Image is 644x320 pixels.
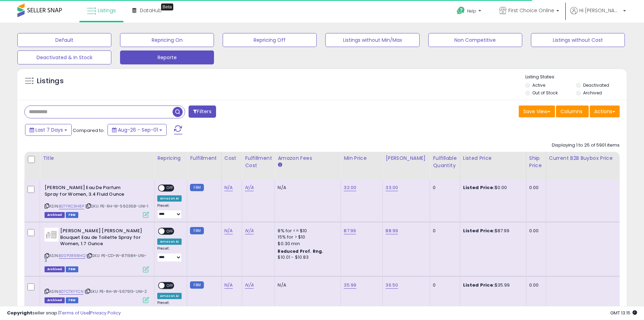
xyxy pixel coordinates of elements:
[245,155,272,169] div: Fulfillment Cost
[120,50,214,64] button: Reporte
[344,227,356,234] a: 87.99
[85,203,149,209] span: | SKU: PE-RH-W-560358-UNI-1
[165,228,176,234] span: OFF
[190,281,204,289] small: FBM
[45,297,65,303] span: Listings that have been deleted from Seller Central
[224,184,233,191] a: N/A
[278,228,335,234] div: 8% for <= $10
[463,282,495,288] b: Listed Price:
[532,90,558,96] label: Out of Stock
[552,142,620,149] div: Displaying 1 to 25 of 5901 items
[60,228,145,249] b: [PERSON_NAME] [PERSON_NAME] Bouquet Eau de Toilette Spray for Women, 1.7 Ounce
[385,282,398,289] a: 36.50
[223,33,317,47] button: Repricing Off
[66,266,78,272] span: FBM
[45,212,65,218] span: Listings that have been deleted from Seller Central
[433,155,457,169] div: Fulfillable Quantity
[325,33,419,47] button: Listings without Min/Max
[157,293,182,299] div: Amazon AI
[532,82,545,88] label: Active
[118,126,158,133] span: Aug-26 - Sep-01
[157,246,182,262] div: Preset:
[529,228,541,234] div: 0.00
[190,155,218,162] div: Fulfillment
[278,162,282,168] small: Amazon Fees.
[161,3,173,10] div: Tooltip anchor
[165,185,176,191] span: OFF
[519,106,555,117] button: Save View
[463,228,521,234] div: $87.99
[157,155,184,162] div: Repricing
[45,228,149,272] div: ASIN:
[245,282,253,289] a: N/A
[140,7,162,14] span: DataHub
[73,127,105,134] span: Compared to:
[433,228,454,234] div: 0
[190,184,204,191] small: FBM
[165,282,176,288] span: OFF
[463,185,521,191] div: $0.00
[531,33,625,47] button: Listings without Cost
[508,7,554,14] span: First Choice Online
[224,282,233,289] a: N/A
[245,184,253,191] a: N/A
[344,184,356,191] a: 32.00
[59,310,89,316] a: Terms of Use
[278,234,335,240] div: 15% for > $10
[157,203,182,219] div: Preset:
[278,282,335,288] div: N/A
[433,282,454,288] div: 0
[157,239,182,245] div: Amazon AI
[25,124,72,136] button: Last 7 Days
[278,255,335,260] div: $10.01 - $10.83
[451,1,488,23] a: Help
[43,155,151,162] div: Title
[98,7,116,14] span: Listings
[90,310,121,316] a: Privacy Policy
[278,185,335,191] div: N/A
[45,253,146,263] span: | SKU: PE-CD-W-871984-UNI-3
[245,227,253,234] a: N/A
[45,185,129,199] b: [PERSON_NAME] Eau De Parfum Spray for Women, 3.4 Fluid Ounce
[7,310,32,316] strong: Copyright
[7,310,121,317] div: seller snap | |
[37,76,64,86] h5: Listings
[344,282,356,289] a: 35.99
[529,155,543,169] div: Ship Price
[157,195,182,202] div: Amazon AI
[66,297,78,303] span: FBM
[529,185,541,191] div: 0.00
[17,33,111,47] button: Default
[583,82,609,88] label: Deactivated
[344,155,380,162] div: Min Price
[463,282,521,288] div: $35.99
[35,126,63,133] span: Last 7 Days
[59,289,84,295] a: B07CTXYYCN
[583,90,602,96] label: Archived
[45,282,149,303] div: ASIN:
[529,282,541,288] div: 0.00
[385,184,398,191] a: 33.00
[463,184,495,191] b: Listed Price:
[120,33,214,47] button: Repricing On
[157,301,182,316] div: Preset:
[85,289,147,294] span: | SKU: PE-RH-W-567913-UNI-2
[189,106,216,118] button: Filters
[45,185,149,217] div: ASIN:
[224,155,239,162] div: Cost
[224,227,233,234] a: N/A
[190,227,204,234] small: FBM
[428,33,522,47] button: Non Competitive
[463,155,523,162] div: Listed Price
[433,185,454,191] div: 0
[456,6,465,15] i: Get Help
[590,106,620,117] button: Actions
[108,124,167,136] button: Aug-26 - Sep-01
[66,212,78,218] span: FBM
[560,108,582,115] span: Columns
[525,74,627,80] p: Listing States:
[549,155,620,162] div: Current B2B Buybox Price
[610,310,637,316] span: 2025-09-9 13:15 GMT
[278,241,335,247] div: $0.30 min
[45,228,58,242] img: 313LNMj+hpL._SL40_.jpg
